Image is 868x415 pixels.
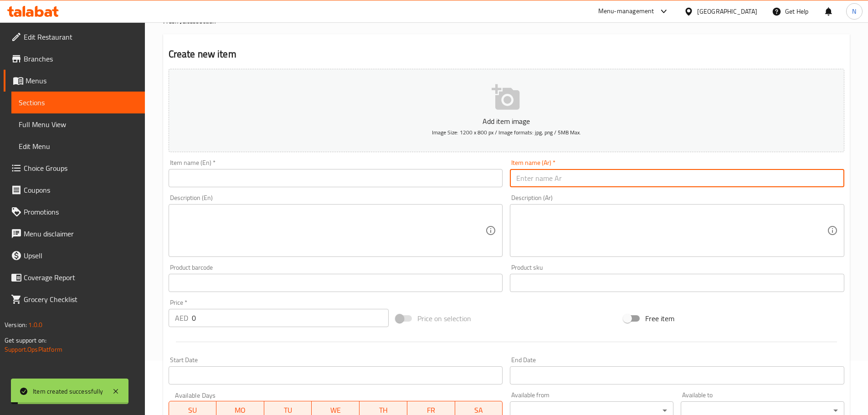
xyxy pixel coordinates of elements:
[432,127,581,138] span: Image Size: 1200 x 800 px / Image formats: jpg, png / 5MB Max.
[11,92,145,113] a: Sections
[24,53,138,64] span: Branches
[4,48,145,70] a: Branches
[26,75,138,86] span: Menus
[19,141,138,152] span: Edit Menu
[697,6,757,16] div: [GEOGRAPHIC_DATA]
[417,313,471,324] span: Price on selection
[169,169,503,187] input: Enter name En
[24,272,138,283] span: Coverage Report
[4,26,145,48] a: Edit Restaurant
[5,343,62,355] a: Support.OpsPlatform
[4,245,145,266] a: Upsell
[4,266,145,288] a: Coverage Report
[24,294,138,305] span: Grocery Checklist
[24,206,138,217] span: Promotions
[24,250,138,261] span: Upsell
[169,274,503,292] input: Please enter product barcode
[175,313,188,323] p: AED
[33,386,103,396] div: Item created successfully
[510,274,844,292] input: Please enter product sku
[4,70,145,92] a: Menus
[183,116,830,127] p: Add item image
[11,113,145,135] a: Full Menu View
[598,6,654,17] div: Menu-management
[19,119,138,130] span: Full Menu View
[11,135,145,157] a: Edit Menu
[4,288,145,310] a: Grocery Checklist
[5,334,46,346] span: Get support on:
[24,31,138,42] span: Edit Restaurant
[4,201,145,223] a: Promotions
[5,319,27,331] span: Version:
[645,313,674,324] span: Free item
[4,157,145,179] a: Choice Groups
[24,163,138,174] span: Choice Groups
[169,69,844,152] button: Add item imageImage Size: 1200 x 800 px / Image formats: jpg, png / 5MB Max.
[169,47,844,61] h2: Create new item
[24,184,138,195] span: Coupons
[163,16,850,26] h4: Fresh Juices section
[4,223,145,245] a: Menu disclaimer
[4,179,145,201] a: Coupons
[852,6,856,16] span: N
[19,97,138,108] span: Sections
[24,228,138,239] span: Menu disclaimer
[192,309,389,327] input: Please enter price
[28,319,42,331] span: 1.0.0
[510,169,844,187] input: Enter name Ar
